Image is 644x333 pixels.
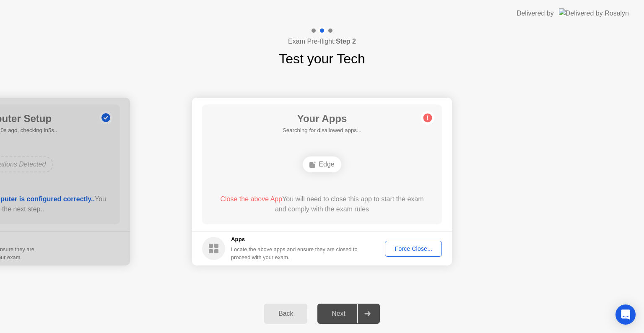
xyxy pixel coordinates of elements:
button: Next [317,304,380,324]
h1: Your Apps [283,111,361,126]
b: Step 2 [336,38,356,45]
h1: Test your Tech [279,49,365,69]
span: Close the above App [220,195,282,203]
div: Locate the above apps and ensure they are closed to proceed with your exam. [231,245,358,261]
div: You will need to close this app to start the exam and comply with the exam rules [214,194,430,214]
div: Back [267,310,305,317]
img: Delivered by Rosalyn [559,8,629,18]
button: Back [264,304,307,324]
div: Open Intercom Messenger [615,304,636,325]
button: Force Close... [385,241,442,257]
div: Force Close... [388,245,439,252]
div: Next [320,310,357,317]
div: Delivered by [517,8,554,18]
h5: Apps [231,235,358,244]
div: Edge [303,156,341,172]
h4: Exam Pre-flight: [288,36,356,47]
h5: Searching for disallowed apps... [283,126,361,135]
